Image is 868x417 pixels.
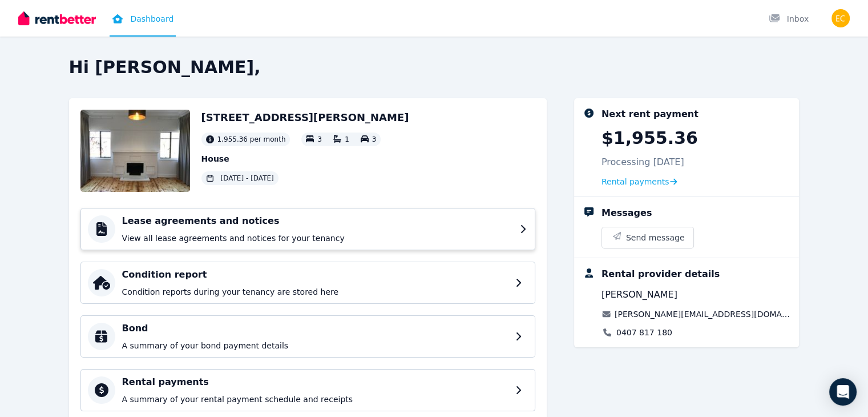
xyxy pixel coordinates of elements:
[122,394,508,405] p: A summary of your rental payment schedule and receipts
[122,286,508,298] p: Condition reports during your tenancy are stored here
[829,378,857,406] div: Open Intercom Messenger
[122,375,508,389] h4: Rental payments
[122,232,513,244] p: View all lease agreements and notices for your tenancy
[69,57,800,78] h2: Hi [PERSON_NAME],
[601,176,677,187] a: Rental payments
[18,10,96,27] img: RentBetter
[831,9,850,27] img: Eliza Collier
[122,322,508,335] h4: Bond
[602,227,694,248] button: Send message
[769,13,809,25] div: Inbox
[615,308,790,320] a: [PERSON_NAME][EMAIL_ADDRESS][DOMAIN_NAME]
[601,267,720,281] div: Rental provider details
[122,340,508,351] p: A summary of your bond payment details
[201,110,409,126] h2: [STREET_ADDRESS][PERSON_NAME]
[372,135,377,143] span: 3
[122,214,513,228] h4: Lease agreements and notices
[345,135,349,143] span: 1
[221,174,274,183] span: [DATE] - [DATE]
[601,107,699,121] div: Next rent payment
[601,206,652,220] div: Messages
[217,135,286,144] span: 1,955.36 per month
[626,232,685,243] span: Send message
[601,288,677,302] span: [PERSON_NAME]
[601,176,669,187] span: Rental payments
[122,268,508,282] h4: Condition report
[601,155,684,169] p: Processing [DATE]
[601,128,698,149] p: $1,955.36
[616,327,672,338] a: 0407 817 180
[201,153,409,165] p: House
[317,135,322,143] span: 3
[80,110,190,192] img: Property Url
